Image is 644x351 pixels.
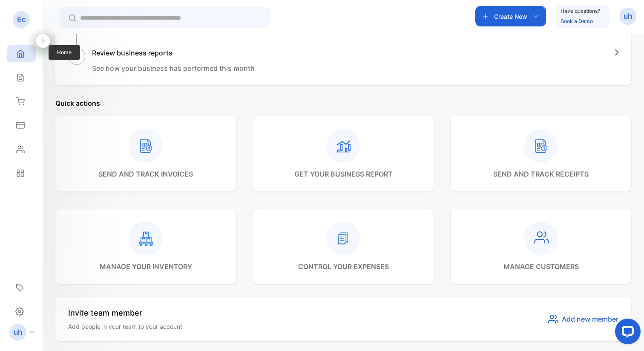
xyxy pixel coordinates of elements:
p: manage customers [503,261,579,272]
button: Create New [475,6,546,26]
p: Add people in your team to your account [68,322,182,331]
p: uh [14,327,23,338]
p: manage your inventory [100,261,192,272]
p: Ec [17,14,26,25]
p: uh [624,11,632,22]
button: uh [619,6,636,26]
a: Book a Demo [561,18,593,24]
p: control your expenses [298,261,389,272]
span: Add new member [562,314,618,324]
p: See how your business has performed this month [92,63,255,73]
p: get your business report [294,169,393,179]
iframe: LiveChat chat widget [608,315,644,351]
button: Add new member [548,314,618,324]
p: Invite team member [68,307,182,319]
h1: Review business reports [92,48,255,58]
p: send and track invoices [98,169,193,179]
p: send and track receipts [493,169,589,179]
p: Create New [494,12,527,21]
p: Quick actions [55,98,631,108]
p: Have questions? [561,7,600,15]
span: Home [49,45,80,60]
